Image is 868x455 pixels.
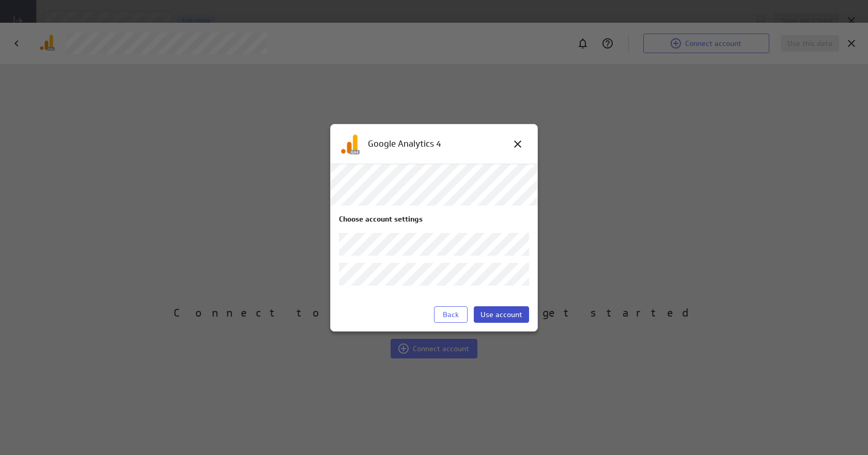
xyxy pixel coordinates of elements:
span: Use account [481,310,522,319]
p: Choose account settings [339,214,529,225]
p: Google Analytics 4 [368,137,441,150]
div: Niles_Aug 12, 2025 11:12 PM (GMT), Google [331,164,537,206]
img: service icon [339,134,360,154]
span: Back [443,310,459,319]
